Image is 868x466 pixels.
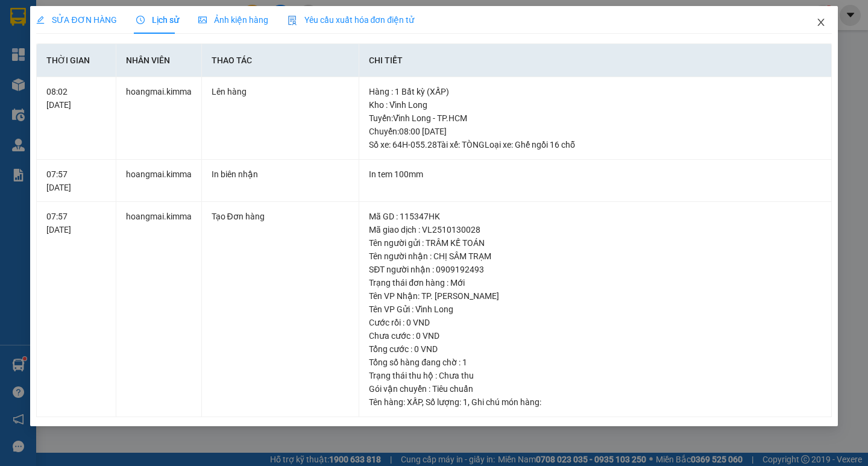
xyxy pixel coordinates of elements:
div: Gói vận chuyển : Tiêu chuẩn [369,382,821,395]
span: clock-circle [136,16,145,24]
span: Yêu cầu xuất hóa đơn điện tử [288,15,415,25]
div: 07:57 [DATE] [46,210,105,236]
div: Tuyến : Vĩnh Long - TP.HCM Chuyến: 08:00 [DATE] Số xe: 64H-055.28 Tài xế: TÒNG Loại xe: Ghế ngồi ... [369,112,821,151]
div: Tổng cước : 0 VND [369,342,821,356]
span: picture [198,16,207,24]
img: icon [288,16,297,25]
span: edit [36,16,45,24]
div: Lên hàng [212,85,350,98]
div: Tên hàng: , Số lượng: , Ghi chú món hàng: [369,395,821,409]
div: 07:57 [DATE] [46,168,105,194]
div: Tên VP Nhận: TP. [PERSON_NAME] [369,289,821,303]
div: Chưa cước : 0 VND [369,329,821,342]
div: In tem 100mm [369,168,821,181]
th: Thời gian [37,44,116,77]
td: hoangmai.kimma [116,77,202,160]
div: Tên VP Gửi : Vĩnh Long [369,303,821,316]
div: Tên người nhận : CHỊ SÂM TRẠM [369,250,821,263]
span: Ảnh kiện hàng [198,15,268,25]
span: Lịch sử [136,15,179,25]
div: Tổng số hàng đang chờ : 1 [369,356,821,369]
div: Mã giao dịch : VL2510130028 [369,223,821,236]
div: Trạng thái đơn hàng : Mới [369,276,821,289]
th: Chi tiết [359,44,831,77]
button: Close [804,6,838,40]
td: hoangmai.kimma [116,202,202,417]
div: Trạng thái thu hộ : Chưa thu [369,369,821,382]
div: In biên nhận [212,168,350,181]
div: Tên người gửi : TRÂM KẾ TOÁN [369,236,821,250]
td: hoangmai.kimma [116,160,202,203]
span: close [816,17,826,27]
div: SĐT người nhận : 0909192493 [369,263,821,276]
div: Cước rồi : 0 VND [369,316,821,329]
th: Thao tác [202,44,360,77]
span: SỬA ĐƠN HÀNG [36,15,116,25]
div: Hàng : 1 Bất kỳ (XẤP) [369,85,821,98]
div: 08:02 [DATE] [46,85,105,112]
th: Nhân viên [116,44,202,77]
div: Mã GD : 115347HK [369,210,821,223]
div: Tạo Đơn hàng [212,210,350,223]
span: XẤP [407,397,422,407]
span: 1 [463,397,468,407]
div: Kho : Vĩnh Long [369,98,821,112]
